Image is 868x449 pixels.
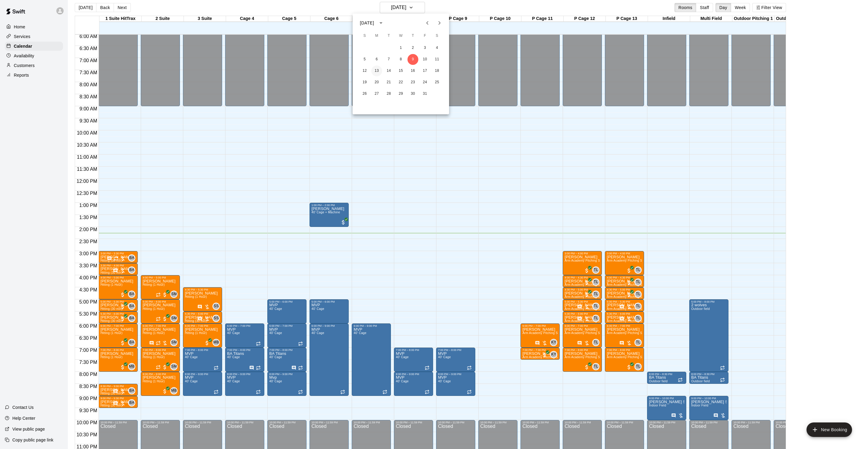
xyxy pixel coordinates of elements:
div: [DATE] [360,20,374,26]
span: Tuesday [383,30,394,42]
button: 14 [383,65,394,76]
button: 10 [420,54,430,65]
button: 28 [383,88,394,99]
button: 15 [395,65,406,76]
button: 12 [359,65,370,76]
span: Sunday [359,30,370,42]
button: 1 [395,43,406,53]
button: 25 [432,77,442,88]
button: 21 [383,77,394,88]
button: 2 [407,43,418,53]
button: 29 [395,88,406,99]
button: 3 [420,43,430,53]
span: Friday [420,30,430,42]
button: calendar view is open, switch to year view [376,18,386,28]
button: 4 [432,43,442,53]
button: 27 [371,88,382,99]
span: Saturday [432,30,442,42]
span: Thursday [407,30,418,42]
button: 30 [407,88,418,99]
button: 6 [371,54,382,65]
button: 24 [420,77,430,88]
button: 26 [359,88,370,99]
button: Previous month [421,17,433,29]
button: 7 [383,54,394,65]
button: 23 [407,77,418,88]
button: 5 [359,54,370,65]
span: Wednesday [395,30,406,42]
button: 11 [432,54,442,65]
button: 13 [371,65,382,76]
button: 8 [395,54,406,65]
button: 9 [407,54,418,65]
button: Next month [433,17,445,29]
button: 31 [420,88,430,99]
button: 19 [359,77,370,88]
button: 20 [371,77,382,88]
button: 17 [420,65,430,76]
button: 18 [432,65,442,76]
button: 16 [407,65,418,76]
button: 22 [395,77,406,88]
span: Monday [371,30,382,42]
